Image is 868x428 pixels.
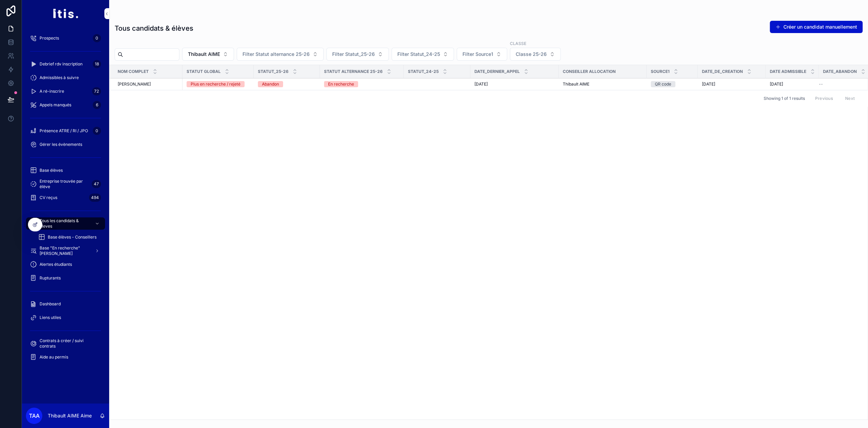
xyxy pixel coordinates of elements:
[324,81,400,87] a: En recherche
[40,195,57,200] span: CV reçus
[819,81,823,87] span: --
[40,102,71,108] span: Appels manqués
[462,51,493,58] span: Filter Source1
[26,311,105,324] a: Liens utiles
[651,69,670,74] span: Source1
[563,81,589,87] span: Thibault AIME
[770,81,815,87] a: [DATE]
[26,217,105,230] a: Tous les candidats & eleves
[187,69,221,74] span: Statut global
[40,168,63,173] span: Base élèves
[474,81,555,87] a: [DATE]
[40,275,61,281] span: Rupturants
[115,24,193,33] h1: Tous candidats & élèves
[40,61,83,67] span: Debrief rdv inscription
[510,40,526,46] label: Classe
[457,48,507,61] button: Select Button
[40,301,61,307] span: Dashboard
[26,58,105,70] a: Debrief rdv inscription18
[29,412,40,420] span: TAA
[118,81,178,87] a: [PERSON_NAME]
[324,69,383,74] span: Statut alternance 25-26
[651,81,694,87] a: QR code
[26,298,105,310] a: Dashboard
[392,48,454,61] button: Select Button
[40,262,72,267] span: Alertes étudiants
[510,48,561,61] button: Select Button
[26,72,105,84] a: Admissibles à suivre
[563,69,616,74] span: Conseiller allocation
[328,81,354,87] div: En recherche
[93,101,101,109] div: 6
[819,81,862,87] a: --
[326,48,389,61] button: Select Button
[40,179,89,189] span: Entreprise trouvée par élève
[40,35,59,41] span: Prospects
[702,69,743,74] span: Date_de_creation
[474,81,488,87] span: [DATE]
[187,81,250,87] a: Plus en recherche / rejeté
[702,81,762,87] a: [DATE]
[397,51,440,58] span: Filter Statut_24-25
[26,164,105,177] a: Base élèves
[702,81,715,87] span: [DATE]
[40,128,88,134] span: Présence ATRE / RI / JPO
[48,412,92,419] p: Thibault AIME Aime
[182,48,234,61] button: Select Button
[332,51,375,58] span: Filter Statut_25-26
[258,69,289,74] span: Statut_25-26
[40,89,64,94] span: A ré-inscrire
[40,75,79,80] span: Admissibles à suivre
[93,127,101,135] div: 0
[40,338,98,349] span: Contrats à créer / suivi contrats
[93,60,101,68] div: 18
[118,81,151,87] span: [PERSON_NAME]
[26,272,105,284] a: Rupturants
[770,69,806,74] span: Date Admissible
[93,34,101,42] div: 0
[48,234,97,240] span: Base élèves - Conseillers
[26,125,105,137] a: Présence ATRE / RI / JPO0
[191,81,240,87] div: Plus en recherche / rejeté
[26,85,105,97] a: A ré-inscrire72
[516,51,547,58] span: Classe 25-26
[258,81,316,87] a: Abandon
[188,51,220,58] span: Thibault AIME
[26,258,105,271] a: Alertes étudiants
[53,8,78,19] img: App logo
[408,69,439,74] span: Statut_24-25
[118,69,149,74] span: Nom complet
[40,218,89,229] span: Tous les candidats & eleves
[763,96,805,101] span: Showing 1 of 1 results
[770,81,783,87] span: [DATE]
[40,142,82,147] span: Gérer les évènements
[22,27,109,372] div: scrollable content
[823,69,857,74] span: Date_Abandon
[474,69,520,74] span: Date_dernier_appel
[242,51,310,58] span: Filter Statut alternance 25-26
[34,231,105,243] a: Base élèves - Conseillers
[92,87,101,95] div: 72
[89,194,101,202] div: 494
[563,81,643,87] a: Thibault AIME
[26,245,105,257] a: Base "En recherche" [PERSON_NAME]
[26,337,105,350] a: Contrats à créer / suivi contrats
[26,178,105,190] a: Entreprise trouvée par élève47
[770,21,863,33] button: Créer un candidat manuellement
[26,192,105,204] a: CV reçus494
[40,354,68,360] span: Aide au permis
[40,245,89,256] span: Base "En recherche" [PERSON_NAME]
[655,81,671,87] div: QR code
[262,81,279,87] div: Abandon
[26,138,105,151] a: Gérer les évènements
[40,315,61,320] span: Liens utiles
[26,99,105,111] a: Appels manqués6
[92,180,101,188] div: 47
[237,48,324,61] button: Select Button
[26,32,105,44] a: Prospects0
[26,351,105,363] a: Aide au permis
